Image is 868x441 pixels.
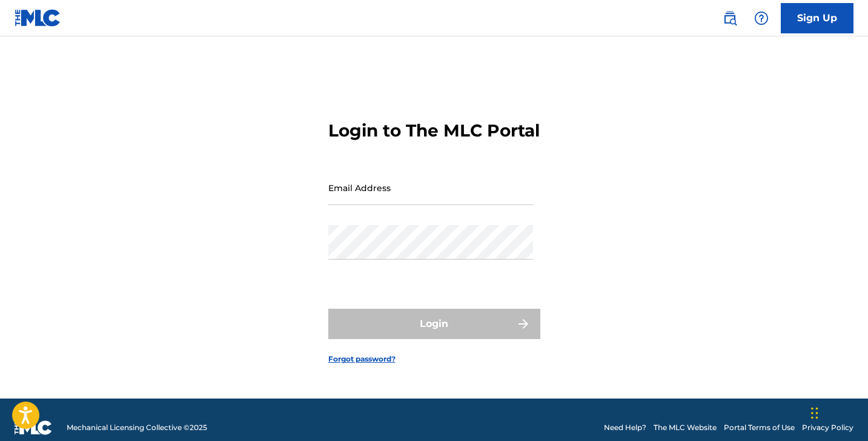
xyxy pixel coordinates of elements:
a: Sign Up [781,3,853,33]
a: The MLC Website [654,422,717,433]
a: Need Help? [604,422,646,433]
div: Arrastrar [811,395,818,431]
div: Help [749,6,774,30]
img: logo [15,420,52,435]
a: Portal Terms of Use [724,422,795,433]
a: Forgot password? [328,354,396,365]
img: help [754,11,769,25]
img: search [723,11,737,25]
div: Widget de chat [807,383,868,441]
h3: Login to The MLC Portal [328,120,540,141]
iframe: Chat Widget [807,383,868,441]
a: Privacy Policy [802,422,853,433]
img: MLC Logo [15,9,61,27]
span: Mechanical Licensing Collective © 2025 [67,422,207,433]
a: Public Search [718,6,742,30]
